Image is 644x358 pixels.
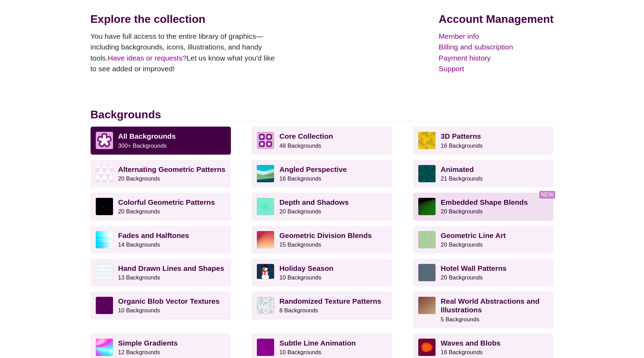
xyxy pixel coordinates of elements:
[279,307,318,314] small: 8 Backgrounds
[279,175,321,182] small: 16 Backgrounds
[118,349,160,356] small: 12 Backgrounds
[118,175,160,182] small: 20 Backgrounds
[96,339,113,356] img: colorful radial mesh gradient rainbow
[257,198,274,215] img: green layered rings within rings
[418,132,436,149] img: fancy golden cube pattern
[418,297,436,314] img: wooden floor pattern
[257,264,274,281] img: vector art snowman with black hat, branch arms, and carrot nose
[279,208,321,215] small: 20 Backgrounds
[257,231,274,248] img: red-to-yellow gradient large pixel grid
[441,316,479,323] small: 5 Backgrounds
[91,12,281,26] h2: Explore the collection
[118,274,160,281] small: 13 Backgrounds
[418,264,436,281] img: intersecting outlined circles formation pattern
[91,127,231,154] a: All Backgrounds 300+ Backgrounds
[441,165,474,173] strong: Animated
[279,132,333,140] strong: Core Collection
[441,143,483,149] small: 16 Backgrounds
[96,231,113,248] img: blue lights stretching horizontally over white
[118,208,160,215] small: 20 Backgrounds
[252,292,392,319] a: Randomized Texture Patterns8 Backgrounds
[91,160,231,187] a: Alternating Geometric Patterns20 Backgrounds
[279,231,372,239] strong: Geometric Division Blends
[91,292,231,319] a: Organic Blob Vector Textures10 Backgrounds
[118,307,160,314] small: 10 Backgrounds
[118,165,225,173] strong: Alternating Geometric Patterns
[96,264,113,281] img: white subtle wave background
[108,54,187,62] a: Have ideas or requests?
[418,165,436,182] img: green rave light effect animated background
[279,241,321,248] small: 15 Backgrounds
[439,42,553,53] a: Billing and subscription
[279,274,321,281] small: 10 Backgrounds
[441,274,483,281] small: 20 Backgrounds
[441,198,528,206] strong: Embedded Shape Blends
[91,226,231,254] a: Fades and Halftones14 Backgrounds
[413,226,554,254] a: Geometric Line Art20 Backgrounds
[118,231,189,239] strong: Fades and Halftones
[257,165,274,182] img: abstract landscape with sky mountains and water
[439,53,553,64] a: Payment history
[418,198,436,215] img: green to black rings rippling away from corner
[252,127,392,154] a: Core Collection 48 Backgrounds
[441,175,483,182] small: 21 Backgrounds
[118,241,160,248] small: 14 Backgrounds
[252,226,392,254] a: Geometric Division Blends15 Backgrounds
[96,198,113,215] img: a rainbow pattern of outlined geometric shapes
[118,264,224,272] strong: Hand Drawn Lines and Shapes
[441,231,506,239] strong: Geometric Line Art
[441,241,483,248] small: 20 Backgrounds
[91,193,231,220] a: Colorful Geometric Patterns20 Backgrounds
[91,108,554,121] h2: Backgrounds
[441,349,483,356] small: 16 Backgrounds
[279,198,349,206] strong: Depth and Shadows
[91,31,281,74] p: You have full access to the entire library of graphics—including backgrounds, icons, illustration...
[118,198,215,206] strong: Colorful Geometric Patterns
[96,165,113,182] img: light purple and white alternating triangle pattern
[413,292,554,328] a: Real World Abstractions and Illustrations5 Backgrounds
[418,231,436,248] img: geometric web of connecting lines
[413,160,554,187] a: Animated21 Backgrounds
[91,259,231,286] a: Hand Drawn Lines and Shapes13 Backgrounds
[257,339,274,356] img: a line grid with a slope perspective
[252,193,392,220] a: Depth and Shadows20 Backgrounds
[441,132,481,140] strong: 3D Patterns
[279,143,321,149] small: 48 Backgrounds
[413,259,554,286] a: Hotel Wall Patterns20 Backgrounds
[413,127,554,154] a: 3D Patterns16 Backgrounds
[279,339,356,347] strong: Subtle Line Animation
[441,264,507,272] strong: Hotel Wall Patterns
[118,297,220,305] strong: Organic Blob Vector Textures
[257,297,274,314] img: gray texture pattern on white
[118,339,178,347] strong: Simple Gradients
[279,297,381,305] strong: Randomized Texture Patterns
[418,339,436,356] img: various uneven centered blobs
[439,12,553,26] h2: Account Management
[441,208,483,215] small: 20 Backgrounds
[279,349,321,356] small: 10 Backgrounds
[252,259,392,286] a: Holiday Season10 Backgrounds
[252,160,392,187] a: Angled Perspective16 Backgrounds
[96,297,113,314] img: Purple vector splotches
[279,264,333,272] strong: Holiday Season
[441,297,540,314] strong: Real World Abstractions and Illustrations
[413,193,554,220] a: Embedded Shape Blends20 Backgrounds
[279,165,347,173] strong: Angled Perspective
[118,132,176,140] strong: All Backgrounds
[118,143,167,149] small: 300+ Backgrounds
[441,339,501,347] strong: Waves and Blobs
[439,31,553,42] a: Member info
[439,63,553,74] a: Support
